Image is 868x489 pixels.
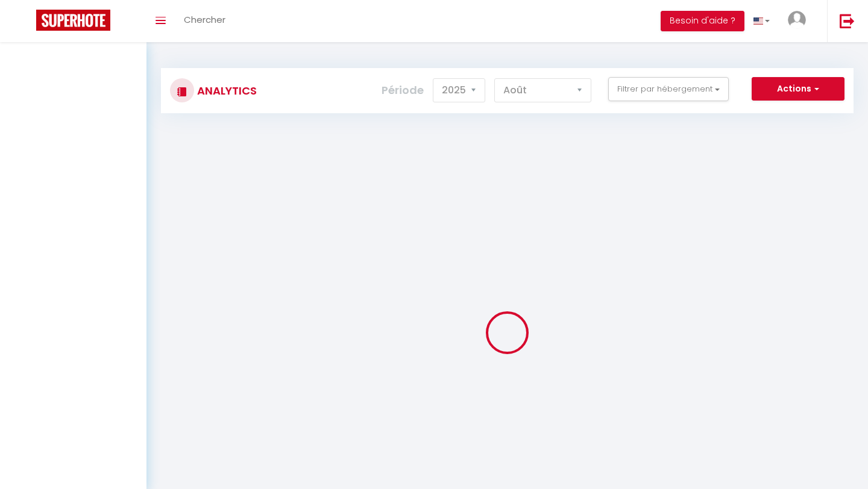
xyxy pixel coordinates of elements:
[788,11,806,29] img: ...
[184,13,225,26] span: Chercher
[36,10,110,31] img: Super Booking
[608,77,729,101] button: Filtrer par hébergement
[840,13,855,28] img: logout
[382,77,424,104] label: Période
[194,77,257,104] h3: Analytics
[752,77,844,101] button: Actions
[661,11,744,31] button: Besoin d'aide ?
